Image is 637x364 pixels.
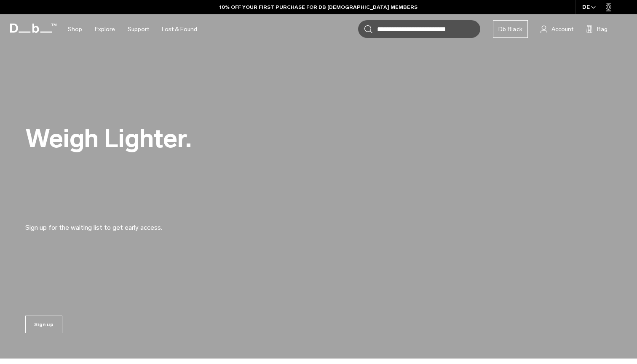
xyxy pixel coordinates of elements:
nav: Main Navigation [62,14,203,44]
h2: Weigh Lighter. [25,126,404,151]
a: Sign up [25,316,62,333]
a: Db Black [493,20,528,38]
button: Bag [586,24,608,34]
a: Account [541,24,573,34]
a: 10% OFF YOUR FIRST PURCHASE FOR DB [DEMOGRAPHIC_DATA] MEMBERS [219,3,418,11]
a: Lost & Found [162,14,197,44]
span: Bag [597,25,608,34]
p: Sign up for the waiting list to get early access. [25,213,227,233]
a: Support [128,14,149,44]
a: Shop [68,14,82,44]
span: Account [551,25,573,34]
a: Explore [95,14,115,44]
